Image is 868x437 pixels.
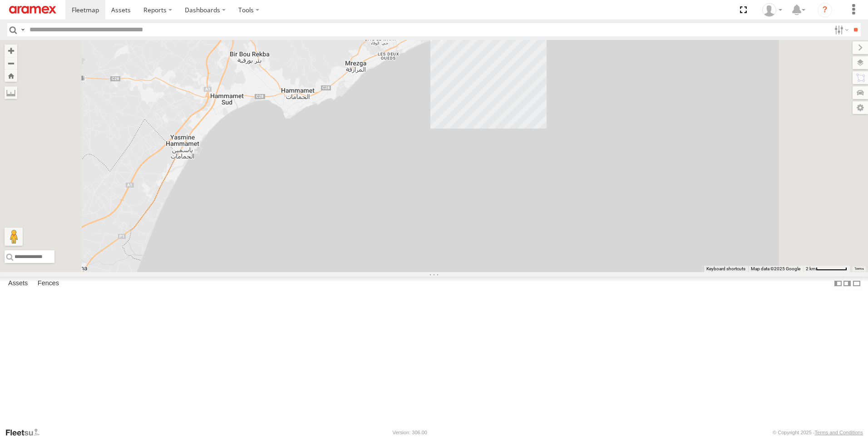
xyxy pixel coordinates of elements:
label: Map Settings [853,101,868,114]
span: Map data ©2025 Google [751,266,800,271]
button: Zoom in [5,45,17,57]
label: Dock Summary Table to the Left [833,277,843,290]
label: Search Filter Options [831,23,850,36]
button: Zoom out [5,57,17,70]
a: Terms (opens in new tab) [854,267,864,271]
label: Measure [5,86,17,99]
label: Assets [4,277,32,290]
button: Map Scale: 2 km per 65 pixels [803,266,850,272]
i: ? [818,3,832,17]
span: 2 km [806,266,816,271]
div: Zied Bensalem [759,3,785,17]
div: © Copyright 2025 - [773,430,863,435]
button: Keyboard shortcuts [706,266,745,272]
a: Terms and Conditions [815,430,863,435]
a: Visit our Website [5,428,47,437]
img: aramex-logo.svg [9,6,56,14]
label: Hide Summary Table [852,277,861,290]
button: Zoom Home [5,70,17,82]
div: Version: 306.00 [393,430,427,435]
label: Search Query [19,23,26,36]
label: Dock Summary Table to the Right [843,277,852,290]
button: Drag Pegman onto the map to open Street View [5,228,23,246]
label: Fences [33,277,64,290]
